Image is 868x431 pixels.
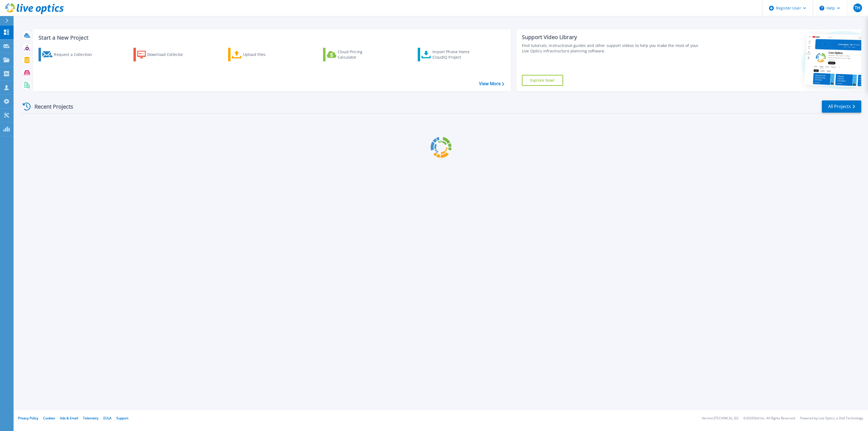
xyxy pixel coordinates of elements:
[60,416,78,420] a: Ads & Email
[243,49,286,60] div: Upload Files
[116,416,128,420] a: Support
[83,416,98,420] a: Telemetry
[147,49,191,60] div: Download Collector
[103,416,111,420] a: EULA
[43,416,55,420] a: Cookies
[479,81,504,86] a: View More
[133,48,194,61] a: Download Collector
[522,75,563,86] a: Explore Now!
[21,100,81,113] div: Recent Projects
[702,417,738,420] li: Version: [TECHNICAL_ID]
[54,49,97,60] div: Request a Collection
[822,100,861,113] a: All Projects
[39,35,504,41] h3: Start a New Project
[323,48,384,61] a: Cloud Pricing Calculator
[743,417,795,420] li: © 2025 Dell Inc. All Rights Reserved
[338,49,381,60] div: Cloud Pricing Calculator
[522,34,701,41] div: Support Video Library
[39,48,99,61] a: Request a Collection
[800,417,863,420] li: Powered by Live Optics, a Dell Technology
[855,6,860,10] span: TH
[432,49,475,60] div: Import Phone Home CloudIQ Project
[18,416,38,420] a: Privacy Policy
[228,48,289,61] a: Upload Files
[522,43,701,54] div: Find tutorials, instructional guides and other support videos to help you make the most of your L...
